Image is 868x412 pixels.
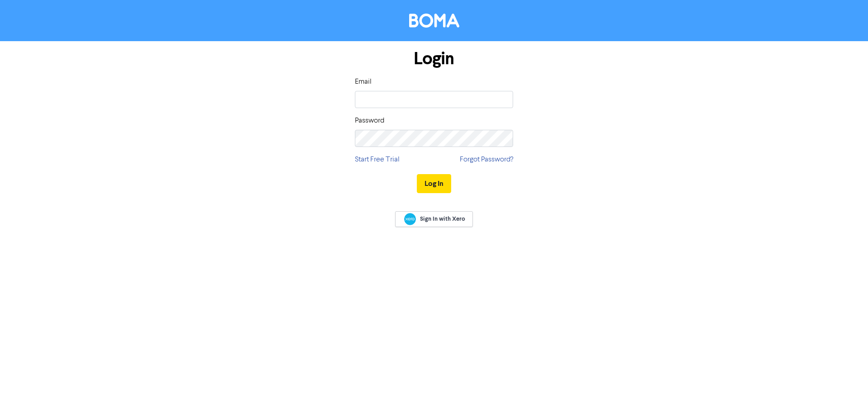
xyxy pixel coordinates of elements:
h1: Login [355,48,513,69]
span: Sign In with Xero [420,215,465,223]
img: Xero logo [404,213,416,225]
a: Sign In with Xero [395,211,473,227]
img: BOMA Logo [409,14,459,28]
a: Forgot Password? [460,154,513,165]
label: Email [355,76,372,87]
label: Password [355,115,384,126]
button: Log In [417,174,451,193]
a: Start Free Trial [355,154,400,165]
